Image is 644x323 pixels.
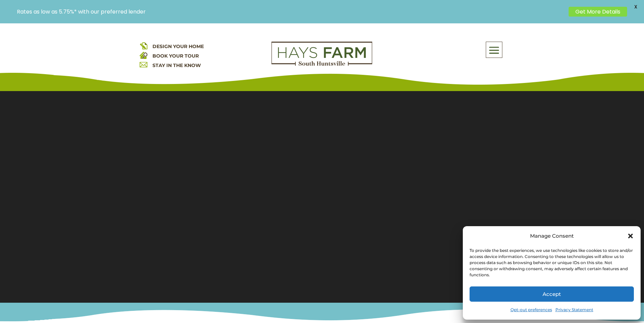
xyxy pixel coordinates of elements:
[152,62,201,68] a: STAY IN THE KNOW
[627,233,634,239] div: Close dialog
[569,7,627,17] a: Get More Details
[140,42,147,49] img: design your home
[152,53,199,59] a: BOOK YOUR TOUR
[470,247,633,278] div: To provide the best experiences, we use technologies like cookies to store and/or access device i...
[271,61,372,67] a: hays farm homes huntsville development
[630,2,641,12] span: X
[470,286,634,302] button: Accept
[555,305,593,315] a: Privacy Statement
[510,305,552,315] a: Opt-out preferences
[152,43,204,49] a: DESIGN YOUR HOME
[271,42,372,66] img: Logo
[140,51,147,59] img: book your home tour
[530,231,574,241] div: Manage Consent
[17,8,565,15] p: Rates as low as 5.75%* with our preferred lender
